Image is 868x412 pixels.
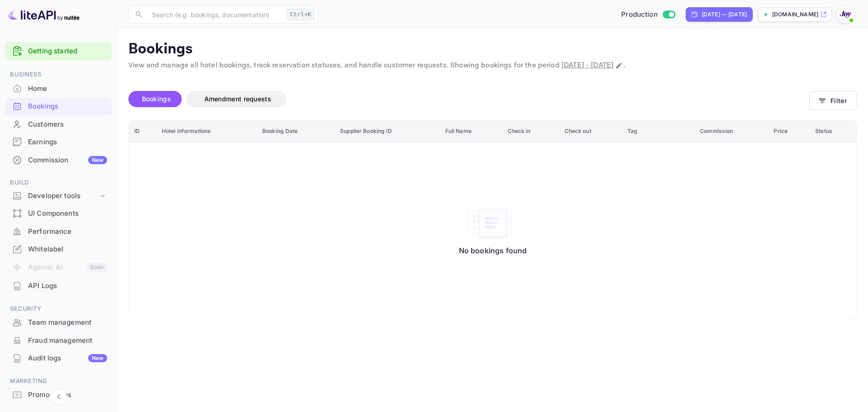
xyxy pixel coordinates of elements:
div: Customers [28,119,107,130]
a: Whitelabel [5,241,112,257]
div: [DATE] — [DATE] [702,10,747,19]
div: Earnings [5,133,112,151]
a: Team management [5,314,112,331]
a: Getting started [28,46,107,57]
div: Home [28,84,107,94]
p: View and manage all hotel bookings, track reservation statuses, and handle customer requests. Sho... [128,60,857,71]
th: Hotel informations [156,120,257,142]
div: Fraud management [28,336,107,346]
button: Change date range [614,61,623,70]
a: Promo codes [5,386,112,403]
div: Customers [5,116,112,133]
th: Price [768,120,810,142]
div: account-settings tabs [128,91,809,107]
table: booking table [129,120,857,320]
p: No bookings found [459,246,527,255]
div: Getting started [5,42,112,61]
div: Whitelabel [28,244,107,255]
div: UI Components [28,208,107,219]
a: Home [5,80,112,97]
div: Fraud management [5,332,112,350]
button: Collapse navigation [51,388,67,405]
th: Booking Date [257,120,335,142]
a: Customers [5,116,112,133]
a: API Logs [5,277,112,294]
div: Developer tools [5,188,112,204]
span: Build [5,178,112,188]
div: Performance [28,227,107,237]
div: Ctrl+K [287,9,315,20]
div: Performance [5,223,112,241]
th: Full Name [440,120,502,142]
div: Switch to Sandbox mode [618,9,679,20]
button: Filter [809,91,857,110]
th: Status [810,120,857,142]
div: CommissionNew [5,152,112,169]
span: Marketing [5,376,112,386]
div: Team management [28,317,107,328]
th: Supplier Booking ID [335,120,439,142]
a: Earnings [5,133,112,150]
span: [DATE] - [DATE] [561,61,613,70]
div: Home [5,80,112,98]
a: Audit logsNew [5,350,112,366]
input: Search (e.g. bookings, documentation) [146,5,283,24]
div: Whitelabel [5,241,112,258]
div: UI Components [5,205,112,223]
div: API Logs [5,277,112,295]
span: Production [621,9,658,20]
span: Security [5,304,112,314]
div: Bookings [5,98,112,115]
span: Amendment requests [204,95,271,103]
a: UI Components [5,205,112,222]
th: Tag [622,120,694,142]
a: Performance [5,223,112,240]
th: Check out [559,120,623,142]
p: [DOMAIN_NAME] [772,10,818,19]
div: New [88,156,107,164]
img: With Joy [838,7,853,22]
div: Commission [28,155,107,166]
div: Audit logs [28,353,107,364]
span: Bookings [142,95,171,103]
div: Earnings [28,137,107,147]
img: No bookings found [466,204,520,242]
a: Fraud management [5,332,112,349]
div: Team management [5,314,112,331]
th: ID [129,120,156,142]
th: Check in [502,120,559,142]
p: Bookings [128,40,857,58]
img: LiteAPI logo [7,7,80,22]
div: New [88,354,107,362]
a: CommissionNew [5,152,112,168]
a: Bookings [5,98,112,114]
div: Bookings [28,101,107,112]
span: Business [5,70,112,80]
div: API Logs [28,281,107,291]
div: Audit logsNew [5,350,112,367]
th: Commission [694,120,768,142]
div: Promo codes [28,390,107,400]
div: Developer tools [28,191,98,201]
div: Promo codes [5,386,112,404]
